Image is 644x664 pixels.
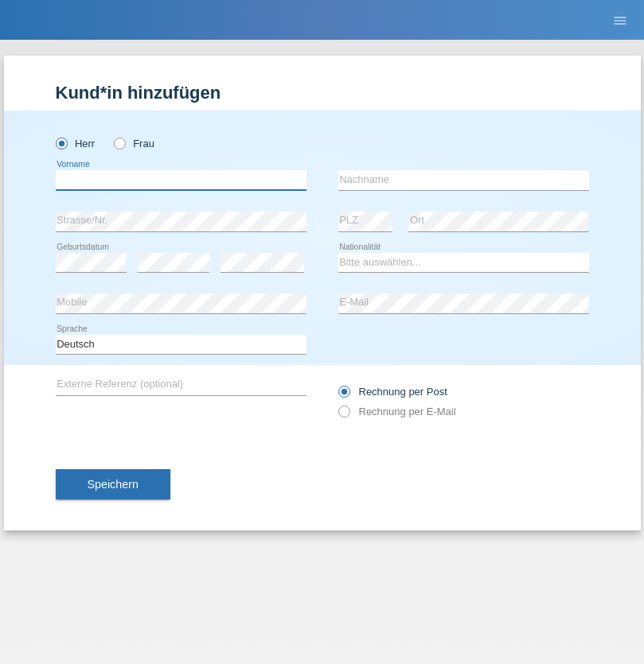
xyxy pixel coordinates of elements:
label: Herr [56,138,96,149]
i: menu [612,13,628,29]
input: Frau [114,138,124,148]
h1: Kund*in hinzufügen [56,83,589,103]
label: Rechnung per Post [338,386,447,398]
input: Herr [56,138,66,148]
span: Speichern [88,478,139,491]
button: Speichern [56,469,170,499]
a: menu [604,15,636,25]
input: Rechnung per E-Mail [338,406,349,425]
label: Frau [114,138,154,149]
label: Rechnung per E-Mail [338,406,456,417]
input: Rechnung per Post [338,386,349,406]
